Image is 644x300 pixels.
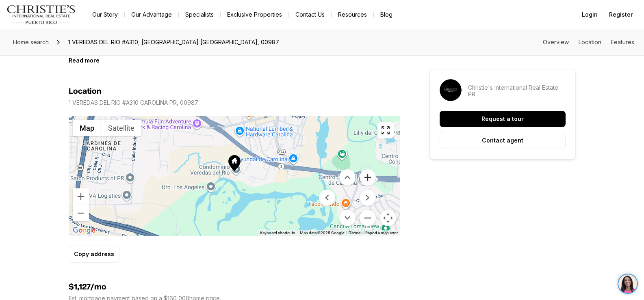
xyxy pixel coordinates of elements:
a: Home search [10,36,52,49]
button: Contact agent [440,132,566,149]
img: Google [71,225,98,236]
button: Move left [319,190,335,206]
span: Login [582,11,598,18]
p: Copy address [74,251,114,257]
button: Show street map [73,120,101,136]
p: 1 VEREDAS DEL RIO #A310 CAROLINA PR, 00987 [69,99,198,106]
span: Home search [13,39,49,45]
button: Move up [339,169,356,186]
nav: Page section menu [543,39,634,45]
a: Specialists [179,9,220,20]
button: Map camera controls [380,210,396,226]
h4: Location [69,86,102,96]
button: Request a tour [440,111,566,127]
p: Christie's International Real Estate PR [468,84,566,97]
a: Blog [374,9,399,20]
span: Map data ©2025 Google [300,231,344,235]
h4: $1,127/mo [69,282,400,292]
a: Resources [332,9,373,20]
p: Contact agent [482,137,523,144]
a: Skip to: Location [579,39,601,45]
button: Keyboard shortcuts [260,230,295,236]
button: Zoom out [360,210,376,226]
a: Open this area in Google Maps (opens a new window) [71,225,98,236]
button: Read more [69,57,100,64]
p: Request a tour [481,116,524,122]
a: Report a map error [365,231,398,235]
button: Show satellite imagery [101,120,141,136]
button: Move right [360,190,376,206]
a: Our Advantage [125,9,178,20]
button: Move down [339,210,356,226]
button: Zoom out [73,205,89,221]
a: Terms (opens in new tab) [349,231,360,235]
a: Exclusive Properties [221,9,288,20]
button: Contact Us [289,9,331,20]
a: Skip to: Features [611,39,634,45]
img: be3d4b55-7850-4bcb-9297-a2f9cd376e78.png [5,5,24,24]
span: 1 VEREDAS DEL RIO #A310, [GEOGRAPHIC_DATA] [GEOGRAPHIC_DATA], 00987 [65,36,282,49]
button: Zoom in [360,169,376,186]
a: Our Story [86,9,124,20]
a: Skip to: Overview [543,39,569,45]
img: logo [7,5,76,24]
button: Login [577,6,603,23]
button: Zoom in [73,188,89,205]
span: Register [609,11,633,18]
button: Copy address [69,246,119,263]
button: Register [604,6,637,23]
